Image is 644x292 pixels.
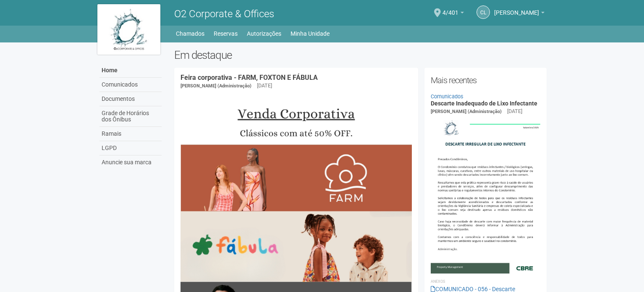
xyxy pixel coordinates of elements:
[99,106,162,127] a: Grade de Horários dos Ônibus
[99,92,162,106] a: Documentos
[431,116,540,274] img: COMUNICADO%20-%20056%20-%20Descarte%20Inadequado%20de%20Res%C3%ADduos%20Infectantes.jpg
[494,11,545,17] a: [PERSON_NAME]
[99,78,162,92] a: Comunicados
[99,155,162,169] a: Anuncie sua marca
[431,109,502,114] span: [PERSON_NAME] (Administração)
[431,278,540,285] li: Anexos
[214,28,238,39] a: Reservas
[97,4,160,55] img: logo.jpg
[181,74,318,82] a: Feira corporativa - FARM, FOXTON E FÁBULA
[247,28,281,39] a: Autorizações
[181,83,251,89] span: [PERSON_NAME] (Administração)
[431,74,540,87] h2: Mais recentes
[99,141,162,155] a: LGPD
[257,82,272,89] div: [DATE]
[176,28,204,39] a: Chamados
[442,1,458,16] span: 4/401
[442,11,464,17] a: 4/401
[476,5,490,19] a: CL
[99,63,162,78] a: Home
[431,93,463,100] a: Comunicados
[507,108,522,115] div: [DATE]
[174,8,274,20] span: O2 Corporate & Offices
[291,28,330,39] a: Minha Unidade
[99,127,162,141] a: Ramais
[174,49,547,61] h2: Em destaque
[431,100,537,107] a: Descarte Inadequado de Lixo Infectante
[494,1,539,16] span: Claudia Luíza Soares de Castro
